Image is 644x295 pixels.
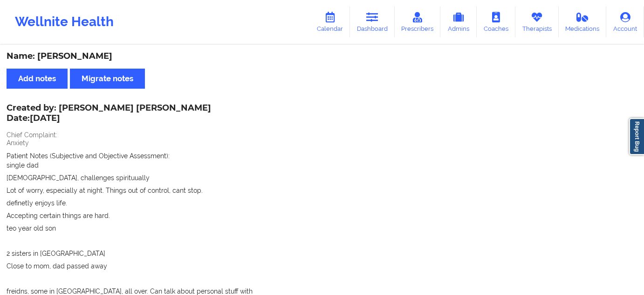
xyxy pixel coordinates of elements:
[7,103,211,125] div: Created by: [PERSON_NAME] [PERSON_NAME]
[7,69,68,89] button: Add notes
[7,138,637,147] p: Anxiety
[629,118,644,155] a: Report Bug
[515,7,559,37] a: Therapists
[395,7,441,37] a: Prescribers
[559,7,607,37] a: Medications
[70,69,145,89] button: Migrate notes
[7,198,637,208] p: definetly enjoys life.
[440,7,477,37] a: Admins
[7,186,637,195] p: Lot of worry, especially at night. Things out of control, cant stop.
[7,249,637,258] p: 2 sisters in [GEOGRAPHIC_DATA]
[7,173,637,183] p: [DEMOGRAPHIC_DATA], challenges spirituually
[7,51,637,62] div: Name: [PERSON_NAME]
[7,161,637,170] p: single dad
[477,7,515,37] a: Coaches
[7,211,637,220] p: Accepting certain things are hard.
[7,112,211,125] p: Date: [DATE]
[606,7,644,37] a: Account
[7,224,637,233] p: teo year old son
[7,261,637,271] p: Close to mom, dad passed away
[7,131,57,139] span: Chief Complaint:
[350,7,395,37] a: Dashboard
[7,152,170,160] span: Patient Notes (Subjective and Objective Assessment):
[310,7,350,37] a: Calendar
